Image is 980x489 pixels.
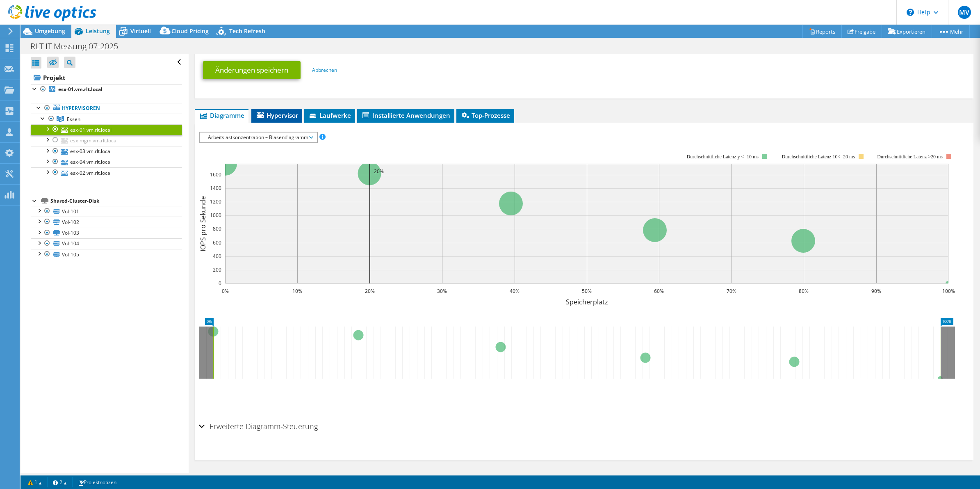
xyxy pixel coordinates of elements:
text: 90% [871,288,881,295]
text: 1400 [210,185,221,192]
text: 30% [437,288,447,295]
text: 400 [213,253,221,260]
text: Speicherplatz [565,297,608,306]
a: Freigabe [841,25,882,38]
text: 1200 [210,198,221,205]
span: Cloud Pricing [171,27,209,35]
text: 1600 [210,171,221,178]
text: 0 [219,280,221,287]
span: Laufwerke [308,111,351,119]
text: 0% [221,288,228,295]
a: Vol-101 [31,206,182,217]
text: IOPS pro Sekunde [198,196,207,251]
a: Vol-103 [31,228,182,238]
div: Shared-Cluster-Disk [50,196,182,206]
a: Reports [802,25,842,38]
span: Arbeitslastkonzentration – Blasendiagramm [204,133,312,142]
a: Projektnotizen [72,477,122,487]
a: esx-04.vm.rlt.local [31,157,182,167]
a: Essen [31,114,182,124]
span: MV [958,6,971,19]
a: esx-01.vm.rlt.local [31,124,182,135]
a: esx-02.vm.rlt.local [31,167,182,178]
text: 40% [510,288,520,295]
a: Vol-104 [31,238,182,249]
b: esx-01.vm.rlt.local [58,86,103,93]
a: Abbrechen [312,66,337,73]
a: Vol-102 [31,217,182,227]
h2: Erweiterte Diagramm-Steuerung [199,418,318,434]
text: 20% [374,168,384,175]
tspan: Durchschnittliche Latenz 10<=20 ms [782,154,855,160]
text: 100% [942,288,955,295]
text: 60% [654,288,664,295]
tspan: Durchschnittliche Latenz y <=10 ms [686,154,759,160]
text: 10% [292,288,302,295]
text: Durchschnittliche Latenz >20 ms [877,154,943,160]
h1: RLT IT Messung 07-2025 [27,42,131,51]
span: Hypervisor [255,111,298,119]
span: Virtuell [130,27,151,35]
text: 80% [799,288,809,295]
a: Projekt [31,71,182,84]
span: Installierte Anwendungen [361,111,450,119]
span: Tech Refresh [229,27,265,35]
a: 1 [22,477,48,487]
span: Essen [67,116,80,123]
span: Leistung [86,27,110,35]
text: 50% [582,288,592,295]
text: 800 [213,225,221,232]
text: 600 [213,239,221,246]
span: Diagramme [199,111,244,119]
a: Änderungen speichern [203,61,301,79]
text: 1000 [210,212,221,219]
a: Mehr [932,25,970,38]
span: Umgebung [35,27,65,35]
text: 200 [213,266,221,273]
text: 20% [365,288,375,295]
text: 70% [727,288,736,295]
a: esx-mgm.vm.rlt.local [31,135,182,146]
a: esx-01.vm.rlt.local [31,84,182,95]
svg: \n [907,9,914,16]
span: Top-Prozesse [460,111,510,119]
a: Vol-105 [31,249,182,260]
a: Exportieren [882,25,932,38]
a: 2 [47,477,73,487]
a: Hypervisoren [31,103,182,114]
a: esx-03.vm.rlt.local [31,146,182,157]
